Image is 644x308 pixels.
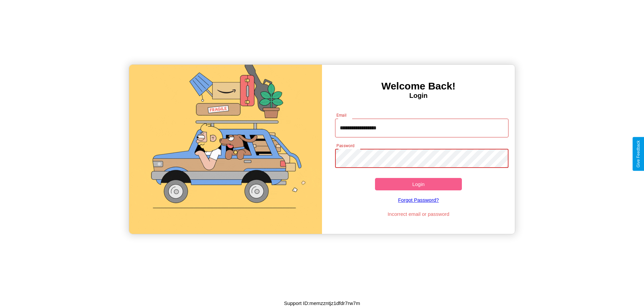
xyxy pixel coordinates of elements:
button: Login [375,178,462,190]
img: gif [129,65,322,234]
p: Support ID: memzzntjz1dfdr7rw7m [284,299,360,308]
div: Give Feedback [636,140,641,168]
p: Incorrect email or password [332,209,505,219]
h4: Login [322,92,515,100]
h3: Welcome Back! [322,80,515,92]
a: Forgot Password? [332,190,505,209]
label: Password [336,143,354,148]
label: Email [336,112,347,118]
